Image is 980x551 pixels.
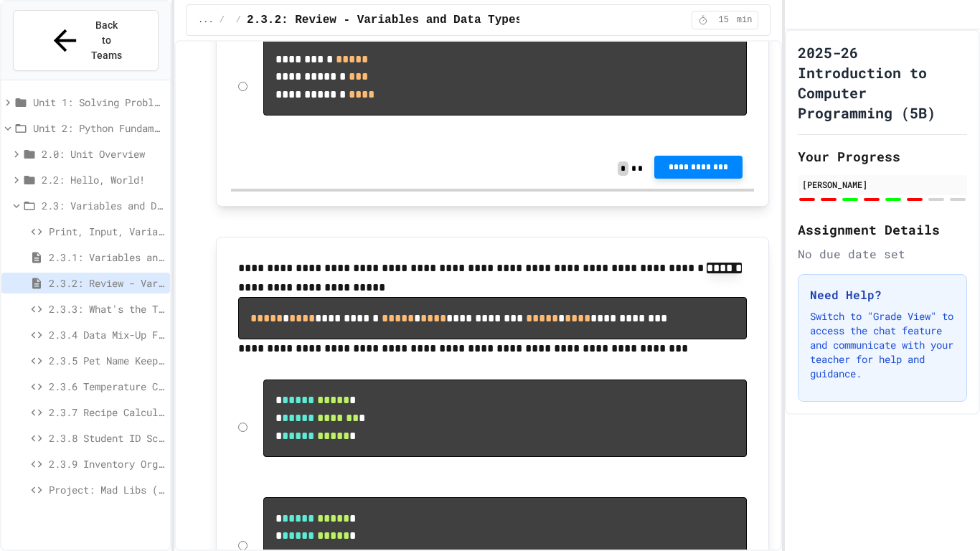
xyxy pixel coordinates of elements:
span: Unit 2: Python Fundamentals [33,121,164,136]
h1: 2025-26 Introduction to Computer Programming (5B) [798,42,967,123]
span: Unit 1: Solving Problems in Computer Science [33,95,164,110]
span: 2.3: Variables and Data Types [42,198,164,213]
span: 2.3.2: Review - Variables and Data Types [247,11,522,29]
span: 2.3.3: What's the Type? [49,301,164,316]
span: Project: Mad Libs (Part 2) [49,482,164,497]
h2: Assignment Details [798,220,967,240]
h3: Need Help? [810,286,955,303]
span: min [737,14,753,26]
span: 2.2: Hello, World! [42,172,164,187]
span: 2.3.5 Pet Name Keeper [49,353,164,368]
span: 2.3.6 Temperature Converter [49,379,164,394]
p: Switch to "Grade View" to access the chat feature and communicate with your teacher for help and ... [810,309,955,381]
span: 2.3.7 Recipe Calculator [49,405,164,420]
span: ... [198,14,214,26]
span: 2.3.1: Variables and Data Types [49,250,164,265]
span: 15 [712,14,735,26]
span: Back to Teams [90,18,124,63]
div: No due date set [798,245,967,263]
span: 2.0: Unit Overview [42,146,164,161]
h2: Your Progress [798,146,967,166]
span: 2.3.4 Data Mix-Up Fix [49,327,164,342]
span: 2.3.9 Inventory Organizer [49,456,164,471]
span: 2.3.2: Review - Variables and Data Types [49,275,164,291]
span: / [236,14,241,26]
span: 2.3.8 Student ID Scanner [49,430,164,446]
span: Print, Input, Variables & Data Types Review [49,224,164,239]
button: Back to Teams [13,10,159,71]
div: [PERSON_NAME] [802,178,963,191]
span: / [220,14,225,26]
